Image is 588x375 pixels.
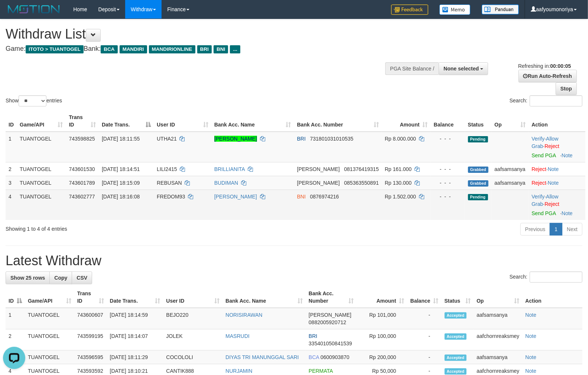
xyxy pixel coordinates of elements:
[434,193,462,200] div: - - -
[434,135,462,142] div: - - -
[385,166,412,172] span: Rp 161.000
[357,287,407,308] th: Amount: activate to sort column ascending
[518,63,571,69] span: Refreshing in:
[491,176,529,190] td: aafsamsanya
[529,111,585,132] th: Action
[545,201,559,207] a: Reject
[163,287,222,308] th: User ID: activate to sort column ascending
[54,275,67,281] span: Copy
[49,272,72,284] a: Copy
[6,190,17,220] td: 4
[297,180,340,186] span: [PERSON_NAME]
[491,162,529,176] td: aafsamsanya
[163,329,222,351] td: JOLEK
[6,308,25,329] td: 1
[445,368,467,375] span: Accepted
[6,176,17,190] td: 3
[385,180,412,186] span: Rp 130.000
[522,287,582,308] th: Action
[26,45,84,53] span: ITOTO > TUANTOGEL
[6,287,25,308] th: ID: activate to sort column descending
[548,166,559,172] a: Note
[107,308,163,329] td: [DATE] 18:14:59
[532,194,558,207] a: Allow Grab
[225,312,262,318] a: NORISIRAWAN
[6,27,384,42] h1: Withdraw List
[445,333,467,340] span: Accepted
[17,162,66,176] td: TUANTOGEL
[385,194,416,200] span: Rp 1.502.000
[310,194,339,200] span: Copy 0876974216 to clipboard
[532,166,546,172] a: Reject
[530,272,582,283] input: Search:
[562,152,573,158] a: Note
[163,351,222,364] td: COCOLOLI
[6,95,62,106] label: Show entries
[69,136,95,142] span: 743598825
[163,308,222,329] td: BEJO220
[309,341,352,346] span: Copy 335401050841539 to clipboard
[474,329,522,351] td: aafchornreaksmey
[434,165,462,173] div: - - -
[474,308,522,329] td: aafsamsanya
[74,329,107,351] td: 743599195
[510,272,582,283] label: Search:
[225,354,299,360] a: DIYAS TRI MANUNGGAL SARI
[532,152,556,158] a: Send PGA
[357,351,407,364] td: Rp 200,000
[214,194,257,200] a: [PERSON_NAME]
[25,329,74,351] td: TUANTOGEL
[519,70,577,82] a: Run Auto-Refresh
[6,222,240,233] div: Showing 1 to 4 of 4 entries
[529,162,585,176] td: ·
[550,223,562,236] a: 1
[74,308,107,329] td: 743600607
[532,194,558,207] span: ·
[357,329,407,351] td: Rp 100,000
[468,136,488,142] span: Pending
[74,287,107,308] th: Trans ID: activate to sort column ascending
[465,111,492,132] th: Status
[321,354,350,360] span: Copy 0600903870 to clipboard
[6,162,17,176] td: 2
[214,136,257,142] a: [PERSON_NAME]
[532,210,556,216] a: Send PGA
[532,194,545,200] a: Verify
[545,143,559,149] a: Reject
[309,354,319,360] span: BCA
[474,351,522,364] td: aafsamsanya
[19,95,46,106] select: Showentries
[6,4,62,15] img: MOTION_logo.png
[357,308,407,329] td: Rp 101,000
[6,329,25,351] td: 2
[382,111,431,132] th: Amount: activate to sort column ascending
[482,4,519,14] img: panduan.png
[556,82,577,95] a: Stop
[197,45,212,53] span: BRI
[491,111,529,132] th: Op: activate to sort column ascending
[407,308,442,329] td: -
[77,275,87,281] span: CSV
[548,180,559,186] a: Note
[309,368,333,374] span: PERMATA
[445,312,467,319] span: Accepted
[72,272,92,284] a: CSV
[431,111,465,132] th: Balance
[102,194,140,200] span: [DATE] 18:16:08
[25,351,74,364] td: TUANTOGEL
[25,287,74,308] th: Game/API: activate to sort column ascending
[107,287,163,308] th: Date Trans.: activate to sort column ascending
[525,333,536,339] a: Note
[385,62,439,75] div: PGA Site Balance /
[69,166,95,172] span: 743601530
[25,308,74,329] td: TUANTOGEL
[439,4,471,15] img: Button%20Memo.svg
[157,136,177,142] span: UTHA21
[74,351,107,364] td: 743596595
[6,45,384,53] h4: Game: Bank:
[532,136,558,149] a: Allow Grab
[562,210,573,216] a: Note
[230,45,240,53] span: ...
[344,180,379,186] span: Copy 085363550891 to clipboard
[344,166,379,172] span: Copy 081376419315 to clipboard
